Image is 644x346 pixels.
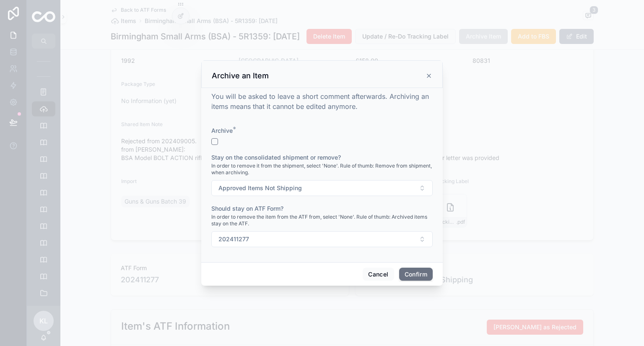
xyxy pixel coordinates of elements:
[212,71,269,81] h3: Archive an Item
[218,235,249,243] span: 202411277
[211,127,233,134] span: Archive
[218,184,302,192] span: Approved Items Not Shipping
[211,91,433,111] p: You will be asked to leave a short comment afterwards. Archiving an items means that it cannot be...
[211,231,433,247] button: Select Button
[211,214,433,227] span: In order to remove the item from the ATF from, select 'None'. Rule of thumb: Archived items stay ...
[363,268,394,281] button: Cancel
[211,205,283,212] span: Should stay on ATF Form?
[399,268,433,281] button: Confirm
[211,163,433,176] span: In order to remove it from the shipment, select 'None'. Rule of thumb: Remove from shipment, when...
[211,154,341,161] span: Stay on the consolidated shipment or remove?
[211,180,433,196] button: Select Button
